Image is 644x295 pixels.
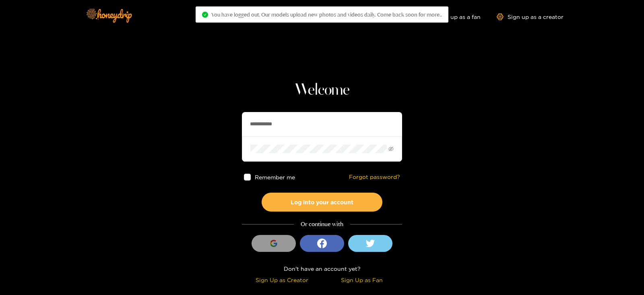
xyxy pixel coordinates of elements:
a: Sign up as a fan [425,13,481,20]
h1: Welcome [242,81,402,100]
div: Sign Up as Creator [244,275,320,285]
a: Sign up as a creator [497,13,563,20]
span: You have logged out. Our models upload new photos and videos daily. Come back soon for more.. [211,11,442,18]
span: check-circle [202,12,208,18]
a: Forgot password? [349,174,400,181]
div: Don't have an account yet? [242,264,402,273]
span: eye-invisible [388,146,394,152]
button: Log into your account [262,193,382,212]
div: Or continue with [242,220,402,229]
span: Remember me [255,174,295,180]
div: Sign Up as Fan [324,275,400,285]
